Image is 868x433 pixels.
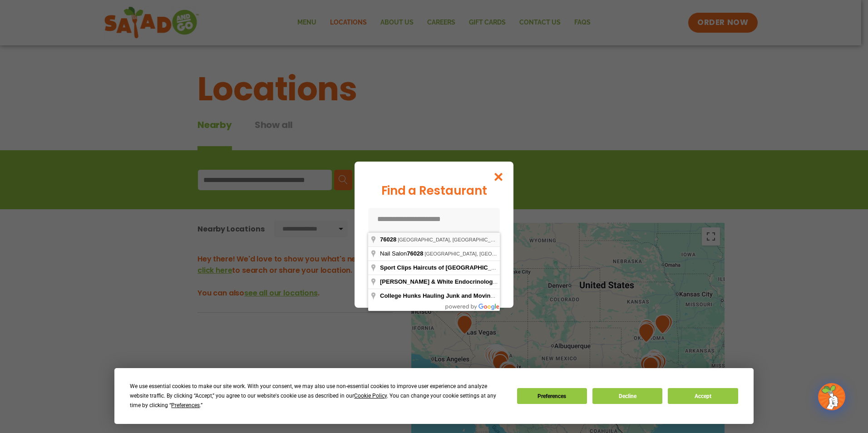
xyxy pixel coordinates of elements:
[171,402,200,408] span: Preferences
[130,382,506,410] div: We use essential cookies to make our site work. With your consent, we may also use non-essential ...
[380,278,564,285] span: [PERSON_NAME] & White Endocrinology - [GEOGRAPHIC_DATA]
[424,251,641,256] span: [GEOGRAPHIC_DATA], [GEOGRAPHIC_DATA], [GEOGRAPHIC_DATA], [GEOGRAPHIC_DATA]
[517,388,587,404] button: Preferences
[819,384,844,409] img: wpChatIcon
[354,393,387,399] span: Cookie Policy
[484,162,513,192] button: Close modal
[114,368,754,424] div: Cookie Consent Prompt
[407,250,423,257] span: 76028
[380,264,508,271] span: Sport Clips Haircuts of [GEOGRAPHIC_DATA]
[398,237,559,242] span: [GEOGRAPHIC_DATA], [GEOGRAPHIC_DATA], [GEOGRAPHIC_DATA]
[380,236,396,243] span: 76028
[668,388,738,404] button: Accept
[592,388,662,404] button: Decline
[380,292,590,299] span: College Hunks Hauling Junk and Moving Southwest [GEOGRAPHIC_DATA]
[368,182,500,200] div: Find a Restaurant
[380,250,424,257] span: Nail Salon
